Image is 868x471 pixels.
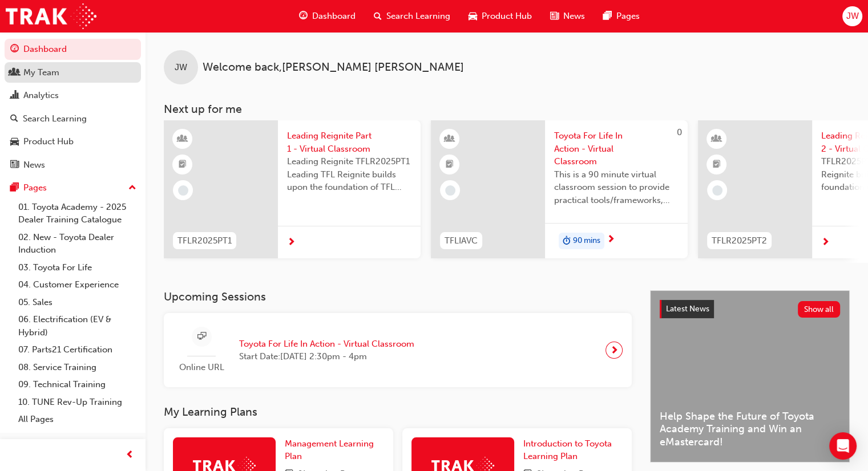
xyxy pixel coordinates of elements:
[660,410,840,449] span: Help Shape the Future of Toyota Academy Training and Win an eMastercard!
[573,234,600,247] span: 90 mins
[10,91,19,101] span: chart-icon
[829,432,857,460] div: Open Intercom Messenger
[666,304,709,314] span: Latest News
[541,5,594,28] a: news-iconNews
[550,9,559,23] span: news-icon
[607,235,615,245] span: next-icon
[374,9,382,23] span: search-icon
[197,330,206,344] span: sessionType_ONLINE_URL-icon
[14,294,141,311] a: 05. Sales
[469,9,477,23] span: car-icon
[821,238,830,248] span: next-icon
[712,234,767,247] span: TFLR2025PT2
[842,6,862,26] button: JW
[23,181,47,194] div: Pages
[14,393,141,411] a: 10. TUNE Rev-Up Training
[677,127,682,137] span: 0
[610,342,619,358] span: next-icon
[23,112,87,125] div: Search Learning
[5,36,141,177] button: DashboardMy TeamAnalyticsSearch LearningProduct HubNews
[164,405,632,419] h3: My Learning Plans
[563,10,585,23] span: News
[386,10,450,23] span: Search Learning
[446,157,454,172] span: booktick-icon
[287,238,296,248] span: next-icon
[287,129,411,155] span: Leading Reignite Part 1 - Virtual Classroom
[14,411,141,428] a: All Pages
[164,120,421,258] a: TFLR2025PT1Leading Reignite Part 1 - Virtual ClassroomLeading Reignite TFLR2025PT1 Leading TFL Re...
[14,376,141,393] a: 09. Technical Training
[14,229,141,259] a: 02. New - Toyota Dealer Induction
[5,177,141,198] button: Pages
[445,185,455,196] span: learningRecordVerb_NONE-icon
[178,185,188,196] span: learningRecordVerb_NONE-icon
[14,359,141,376] a: 08. Service Training
[173,322,623,379] a: Online URLToyota For Life In Action - Virtual ClassroomStart Date:[DATE] 2:30pm - 4pm
[603,9,612,23] span: pages-icon
[459,5,541,28] a: car-iconProduct Hub
[146,103,868,116] h3: Next up for me
[164,290,632,303] h3: Upcoming Sessions
[5,62,141,83] a: My Team
[10,44,19,55] span: guage-icon
[203,61,464,74] span: Welcome back , [PERSON_NAME] [PERSON_NAME]
[798,301,841,318] button: Show all
[6,3,96,29] img: Trak
[616,10,640,23] span: Pages
[5,108,141,129] a: Search Learning
[179,132,187,147] span: learningResourceType_INSTRUCTOR_LED-icon
[10,183,19,193] span: pages-icon
[10,68,19,78] span: people-icon
[482,10,532,23] span: Product Hub
[446,132,454,147] span: learningResourceType_INSTRUCTOR_LED-icon
[285,437,384,463] a: Management Learning Plan
[5,155,141,176] a: News
[128,181,136,196] span: up-icon
[712,185,722,196] span: learningRecordVerb_NONE-icon
[179,157,187,172] span: booktick-icon
[660,300,840,318] a: Latest NewsShow all
[523,438,612,462] span: Introduction to Toyota Learning Plan
[563,234,571,249] span: duration-icon
[23,66,59,79] div: My Team
[5,39,141,60] a: Dashboard
[312,10,356,23] span: Dashboard
[554,168,679,207] span: This is a 90 minute virtual classroom session to provide practical tools/frameworks, behaviours a...
[10,137,19,147] span: car-icon
[10,160,19,170] span: news-icon
[287,155,411,194] span: Leading Reignite TFLR2025PT1 Leading TFL Reignite builds upon the foundation of TFL Reignite, rea...
[846,10,858,23] span: JW
[445,234,478,247] span: TFLIAVC
[299,9,308,23] span: guage-icon
[523,437,623,463] a: Introduction to Toyota Learning Plan
[365,5,459,28] a: search-iconSearch Learning
[650,290,850,462] a: Latest NewsShow allHelp Shape the Future of Toyota Academy Training and Win an eMastercard!
[126,448,134,462] span: prev-icon
[285,438,374,462] span: Management Learning Plan
[23,89,59,102] div: Analytics
[177,234,232,247] span: TFLR2025PT1
[713,132,721,147] span: learningResourceType_INSTRUCTOR_LED-icon
[173,361,230,374] span: Online URL
[10,114,18,124] span: search-icon
[14,341,141,359] a: 07. Parts21 Certification
[23,135,74,148] div: Product Hub
[14,198,141,229] a: 01. Toyota Academy - 2025 Dealer Training Catalogue
[5,85,141,106] a: Analytics
[14,276,141,294] a: 04. Customer Experience
[239,350,414,363] span: Start Date: [DATE] 2:30pm - 4pm
[23,159,45,172] div: News
[431,120,688,258] a: 0TFLIAVCToyota For Life In Action - Virtual ClassroomThis is a 90 minute virtual classroom sessio...
[239,338,414,351] span: Toyota For Life In Action - Virtual Classroom
[175,61,187,74] span: JW
[5,131,141,152] a: Product Hub
[290,5,365,28] a: guage-iconDashboard
[14,259,141,277] a: 03. Toyota For Life
[713,157,721,172] span: booktick-icon
[554,129,679,168] span: Toyota For Life In Action - Virtual Classroom
[14,311,141,341] a: 06. Electrification (EV & Hybrid)
[594,5,649,28] a: pages-iconPages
